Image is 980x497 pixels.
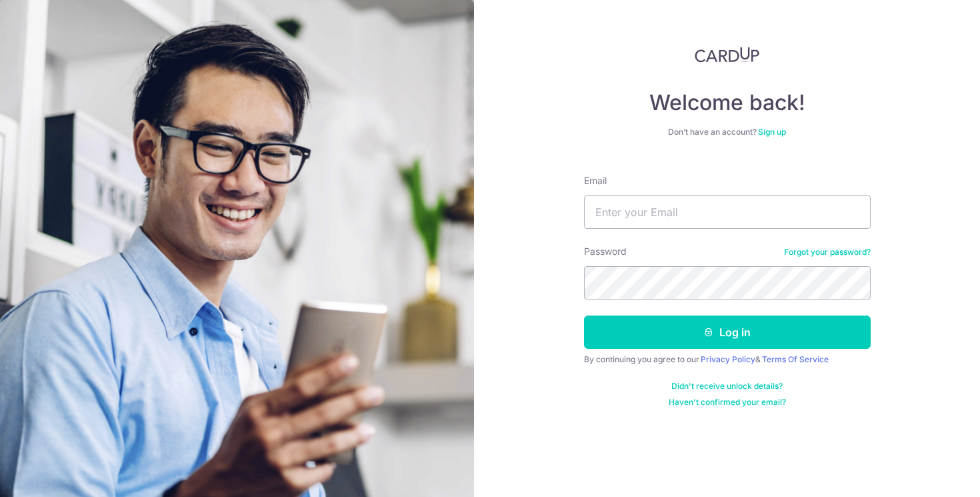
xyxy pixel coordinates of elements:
[758,127,786,137] a: Sign up
[584,245,627,258] label: Password
[584,89,871,116] h4: Welcome back!
[695,47,760,63] img: CardUp Logo
[584,174,607,187] label: Email
[701,354,755,364] a: Privacy Policy
[669,397,786,408] a: Haven't confirmed your email?
[584,195,871,229] input: Enter your Email
[784,247,871,258] a: Forgot your password?
[584,354,871,365] div: By continuing you agree to our &
[762,354,829,364] a: Terms Of Service
[584,127,871,137] div: Don’t have an account?
[671,381,783,392] a: Didn't receive unlock details?
[584,316,871,349] button: Log in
